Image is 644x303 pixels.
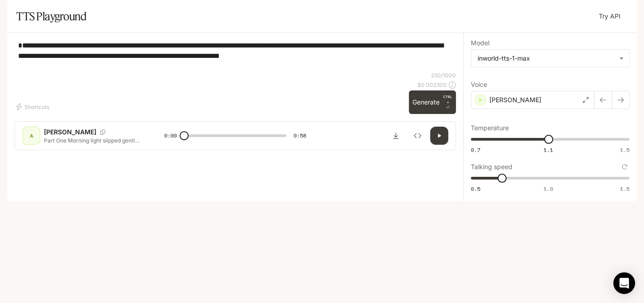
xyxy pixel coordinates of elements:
[544,146,553,154] span: 1.1
[44,137,142,144] p: Part One Morning light slipped gently through the thin curtains of the cozy Baltimore apartment, ...
[471,40,489,46] p: Model
[471,81,487,88] p: Voice
[613,272,635,294] div: Open Intercom Messenger
[96,129,109,135] button: Copy Voice ID
[544,185,553,193] span: 1.0
[443,94,452,110] p: ⏎
[14,99,53,114] button: Shortcuts
[471,125,509,131] p: Temperature
[443,94,452,105] p: CTRL +
[417,81,447,89] p: $ 0.002300
[164,131,177,140] span: 0:00
[471,50,629,67] div: inworld-tts-1-max
[409,90,456,114] button: GenerateCTRL +⏎
[471,185,480,193] span: 0.5
[387,127,405,145] button: Download audio
[478,54,615,63] div: inworld-tts-1-max
[471,146,480,154] span: 0.7
[408,127,426,145] button: Inspect
[294,131,306,140] span: 0:58
[620,185,630,193] span: 1.5
[24,128,38,143] div: A
[620,162,630,172] button: Reset to default
[44,128,96,137] p: [PERSON_NAME]
[620,146,630,154] span: 1.5
[595,7,624,25] a: Try API
[431,71,456,79] p: 230 / 1000
[16,7,86,25] h1: TTS Playground
[7,5,23,21] button: open drawer
[489,95,541,104] p: [PERSON_NAME]
[471,164,512,170] p: Talking speed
